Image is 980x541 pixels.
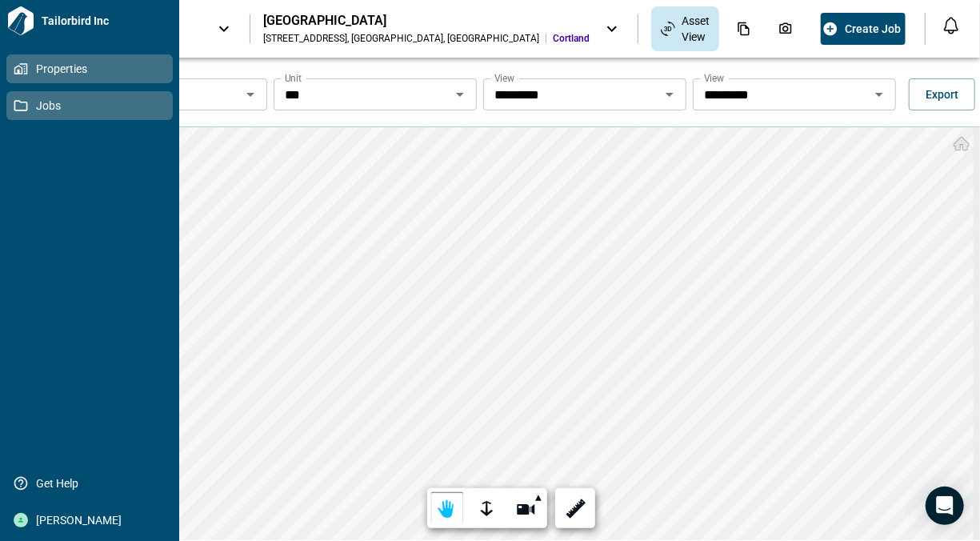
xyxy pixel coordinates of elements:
label: View [704,71,725,85]
span: Properties [28,61,158,77]
label: View [494,71,515,85]
button: Export [909,78,975,110]
div: Asset View [651,6,719,51]
div: [GEOGRAPHIC_DATA] [263,13,590,29]
button: Open [239,83,262,106]
span: Get Help [28,475,158,491]
span: Export [926,86,958,102]
div: Photos [769,15,802,42]
span: Tailorbird Inc [35,13,173,29]
a: Properties [6,54,173,83]
span: [PERSON_NAME] [28,512,158,528]
span: Cortland [553,32,590,45]
button: Create Job [821,13,906,45]
span: Asset View [682,13,710,45]
button: Open notification feed [938,13,964,38]
div: Open Intercom Messenger [926,487,964,525]
span: Jobs [28,98,158,114]
div: Issues & Info [810,15,844,42]
div: [STREET_ADDRESS] , [GEOGRAPHIC_DATA] , [GEOGRAPHIC_DATA] [263,32,539,45]
button: Open [868,83,890,106]
div: Documents [727,15,761,42]
button: Open [658,83,681,106]
span: Create Job [845,21,901,37]
a: Jobs [6,91,173,120]
button: Open [449,83,471,106]
label: Unit [285,71,302,85]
